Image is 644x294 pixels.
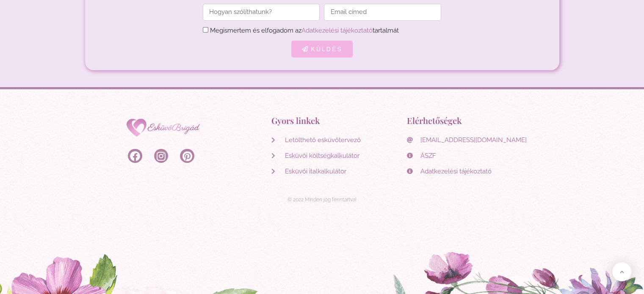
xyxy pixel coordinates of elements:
[271,135,398,146] a: Letölthető esküvőtervező
[283,135,361,146] span: Letölthető esküvőtervező
[406,150,559,162] a: ÁSZF
[418,135,527,146] span: [EMAIL_ADDRESS][DOMAIN_NAME]
[406,115,559,126] h4: Elérhetőségek
[418,166,492,177] span: Adatkezelési tájékoztató
[203,4,442,62] form: Feliratkozás
[311,46,342,52] span: Küldés
[301,27,373,34] a: Adatkezelési tájékoztató
[291,41,352,58] button: Küldés
[271,115,398,126] h4: Gyors linkek
[283,166,346,177] span: Esküvői italkalkulátor
[271,150,398,162] a: Esküvői költségkalkulátor
[271,166,398,177] a: Esküvői italkalkulátor
[210,27,399,34] label: Megismertem és elfogadom az tartalmát
[203,4,320,21] input: Hogyan szólíthatunk?
[406,135,559,146] a: [EMAIL_ADDRESS][DOMAIN_NAME]
[418,150,436,162] span: ÁSZF
[406,166,559,177] a: Adatkezelési tájékoztató
[324,4,441,21] input: Email címed
[283,150,359,162] span: Esküvői költségkalkulátor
